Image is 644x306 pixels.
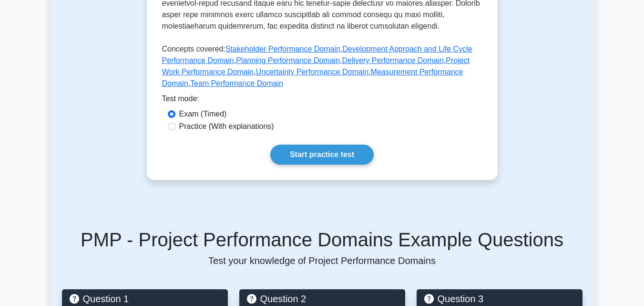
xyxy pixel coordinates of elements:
[424,293,575,305] h5: Question 3
[190,79,283,87] a: Team Performance Domain
[256,68,369,76] a: Uncertainty Performance Domain
[179,121,274,132] label: Practice (With explanations)
[270,145,374,165] a: Start practice test
[236,56,340,64] a: Planning Performance Domain
[162,43,482,93] p: Concepts covered: , , , , , , ,
[62,228,583,251] h5: PMP - Project Performance Domains Example Questions
[247,293,398,305] h5: Question 2
[225,45,340,53] a: Stakeholder Performance Domain
[162,68,463,87] a: Measurement Performance Domain
[162,93,482,108] div: Test mode:
[70,293,220,305] h5: Question 1
[162,56,470,76] a: Project Work Performance Domain
[179,108,227,120] label: Exam (Timed)
[342,56,443,64] a: Delivery Performance Domain
[62,255,583,266] p: Test your knowledge of Project Performance Domains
